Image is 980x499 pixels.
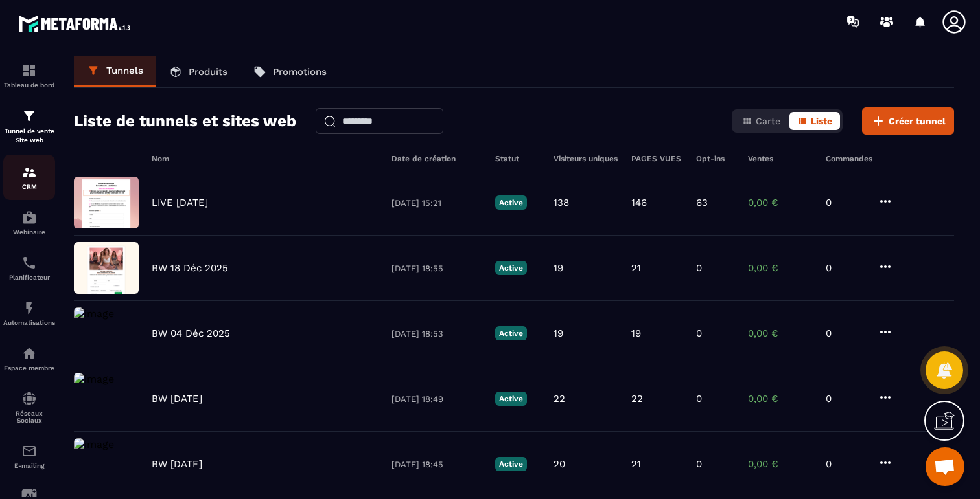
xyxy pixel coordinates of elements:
img: image [74,307,114,320]
p: 22 [554,393,565,405]
h6: Visiteurs uniques [554,154,618,163]
span: Liste [811,116,832,126]
p: CRM [3,183,55,190]
h6: Opt-ins [696,154,735,163]
img: social-network [21,391,37,406]
p: 0 [826,197,865,208]
h6: Ventes [748,154,813,163]
img: image [74,177,139,228]
a: formationformationTunnel de vente Site web [3,98,55,155]
h2: Liste de tunnels et sites web [74,108,296,134]
a: automationsautomationsAutomatisations [3,291,55,336]
p: 19 [631,327,641,339]
a: automationsautomationsWebinaire [3,200,55,245]
p: [DATE] 15:21 [391,198,482,208]
p: [DATE] 18:55 [391,263,482,273]
img: image [74,438,114,450]
p: 0 [696,393,702,405]
p: Promotions [273,66,327,78]
p: LIVE [DATE] [152,197,208,208]
p: Produits [189,66,227,78]
img: email [21,443,37,459]
p: Tunnel de vente Site web [3,127,55,145]
p: [DATE] 18:53 [391,329,482,338]
p: Active [495,457,527,471]
p: BW 04 Déc 2025 [152,327,230,339]
p: Active [495,261,527,275]
p: Planificateur [3,274,55,281]
a: emailemailE-mailing [3,434,55,479]
p: 20 [554,458,565,470]
span: Créer tunnel [889,115,946,128]
p: Webinaire [3,228,55,236]
a: Tunnels [74,56,156,87]
h6: Statut [495,154,541,163]
p: Automatisations [3,319,55,326]
p: 0 [826,393,865,405]
p: 0 [696,262,702,274]
p: 0 [826,262,865,274]
a: formationformationTableau de bord [3,53,55,98]
p: BW 18 Déc 2025 [152,262,228,274]
p: 19 [554,327,563,339]
p: Active [495,326,527,340]
p: 0,00 € [748,197,813,208]
p: Espace membre [3,364,55,371]
p: 0,00 € [748,458,813,470]
p: 0 [826,327,865,339]
img: automations [21,210,37,225]
img: formation [21,164,37,180]
img: image [74,242,139,294]
p: 21 [631,262,641,274]
a: automationsautomationsEspace membre [3,336,55,381]
a: schedulerschedulerPlanificateur [3,245,55,291]
img: image [74,373,114,385]
button: Carte [734,112,788,130]
p: 21 [631,458,641,470]
p: 0 [696,327,702,339]
h6: PAGES VUES [631,154,683,163]
div: Ouvrir le chat [926,447,964,486]
p: 138 [554,197,569,208]
p: Réseaux Sociaux [3,410,55,424]
img: automations [21,346,37,361]
img: automations [21,300,37,316]
p: 63 [696,197,708,208]
a: Produits [156,56,240,87]
p: 19 [554,262,563,274]
p: 0,00 € [748,327,813,339]
p: BW [DATE] [152,393,202,405]
p: 22 [631,393,643,405]
p: [DATE] 18:45 [391,460,482,469]
p: 146 [631,197,647,208]
img: logo [18,12,135,36]
button: Créer tunnel [862,107,954,135]
a: Promotions [240,56,340,87]
img: scheduler [21,255,37,271]
p: 0,00 € [748,262,813,274]
p: Active [495,392,527,406]
p: 0 [696,458,702,470]
a: formationformationCRM [3,155,55,200]
h6: Nom [152,154,379,163]
p: 0,00 € [748,393,813,405]
p: Active [495,195,527,210]
p: Tableau de bord [3,82,55,89]
h6: Commandes [826,154,872,163]
p: E-mailing [3,462,55,469]
img: formation [21,63,37,78]
span: Carte [756,116,780,126]
a: social-networksocial-networkRéseaux Sociaux [3,381,55,434]
p: 0 [826,458,865,470]
p: BW [DATE] [152,458,202,470]
p: [DATE] 18:49 [391,394,482,404]
img: formation [21,108,37,124]
p: Tunnels [106,65,143,76]
h6: Date de création [391,154,482,163]
button: Liste [789,112,840,130]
